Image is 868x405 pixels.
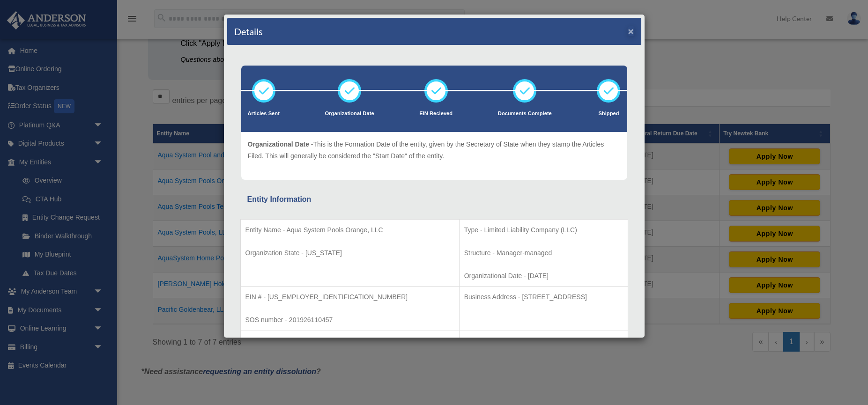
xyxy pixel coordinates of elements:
p: Entity Name - Aqua System Pools Orange, LLC [245,224,454,236]
h4: Details [234,25,263,38]
span: Organizational Date - [248,140,313,148]
button: × [628,26,634,36]
div: Entity Information [247,193,621,206]
p: Shipped [597,109,620,118]
p: EIN Recieved [419,109,453,118]
p: Organizational Date [325,109,374,118]
p: Organization State - [US_STATE] [245,247,454,259]
p: Documents Complete [498,109,552,118]
p: Structure - Manager-managed [464,247,623,259]
p: Business Address - [STREET_ADDRESS] [464,291,623,303]
p: SOS number - 201926110457 [245,314,454,326]
p: Articles Sent [248,109,280,118]
p: EIN # - [US_EMPLOYER_IDENTIFICATION_NUMBER] [245,291,454,303]
p: RA Address - [STREET_ADDRESS] [464,336,623,347]
p: This is the Formation Date of the entity, given by the Secretary of State when they stamp the Art... [248,139,621,162]
p: RA Name - [PERSON_NAME] Registered Agents [245,336,454,347]
p: Type - Limited Liability Company (LLC) [464,224,623,236]
p: Organizational Date - [DATE] [464,270,623,282]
